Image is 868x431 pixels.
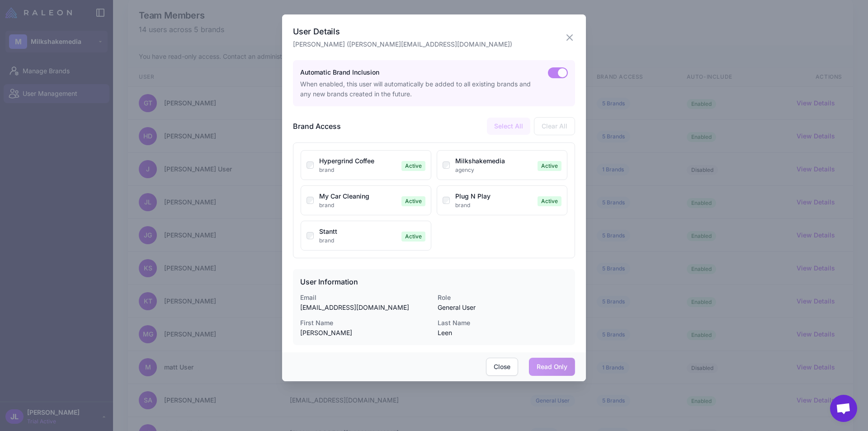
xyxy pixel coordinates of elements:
[300,293,430,303] dt: Email
[401,232,425,242] span: Active
[455,166,534,174] div: agency
[300,318,430,328] dt: First Name
[319,166,398,174] div: brand
[438,303,568,313] dd: General User
[401,196,425,206] span: Active
[438,328,568,338] dd: Leen
[538,196,561,206] span: Active
[401,161,425,171] span: Active
[486,358,518,376] button: Close
[300,303,430,313] dd: [EMAIL_ADDRESS][DOMAIN_NAME]
[300,328,430,338] dd: [PERSON_NAME]
[300,79,541,99] p: When enabled, this user will automatically be added to all existing brands and any new brands cre...
[830,395,857,422] div: Open chat
[319,201,398,209] div: brand
[300,67,541,77] h4: Automatic Brand Inclusion
[319,237,398,245] div: brand
[319,191,398,201] div: My Car Cleaning
[319,156,398,166] div: Hypergrind Coffee
[487,118,530,135] button: Select All
[293,25,512,38] h3: User Details
[455,156,534,166] div: Milkshakemedia
[300,276,568,287] h4: User Information
[538,161,561,171] span: Active
[529,358,575,376] button: Read Only
[438,293,568,303] dt: Role
[534,117,575,135] button: Clear All
[455,191,534,201] div: Plug N Play
[438,318,568,328] dt: Last Name
[293,121,341,132] h4: Brand Access
[319,227,398,237] div: Stantt
[455,201,534,209] div: brand
[293,39,512,49] p: [PERSON_NAME] ([PERSON_NAME][EMAIL_ADDRESS][DOMAIN_NAME])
